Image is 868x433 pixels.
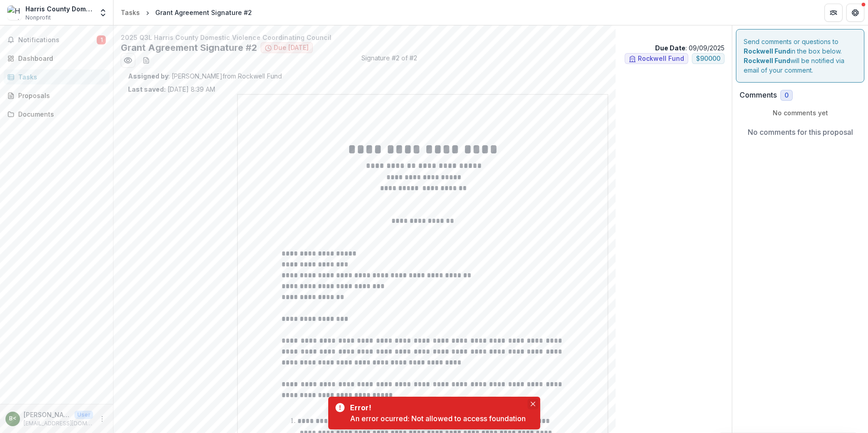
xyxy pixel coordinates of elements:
div: Proposals [18,91,102,100]
button: download-word-button [139,53,153,68]
span: Nonprofit [25,14,51,22]
a: Dashboard [4,51,109,66]
a: Tasks [117,6,143,19]
span: $ 90000 [696,55,720,63]
button: Partners [824,4,843,22]
strong: Due Date [655,44,686,52]
p: 2025 Q3L Harris County Domestic Violence Coordinating Council [121,33,725,42]
p: User [74,411,93,419]
img: Harris County Domestic Violence Coordinating Council [7,5,22,20]
strong: Rockwell Fund [744,57,790,64]
nav: breadcrumb [117,6,256,19]
span: Notifications [18,36,97,44]
h2: Comments [740,91,777,99]
a: Proposals [4,88,109,103]
p: [DATE] 8:39 AM [128,84,215,94]
span: Rockwell Fund [638,55,684,63]
div: Barbie Brashear <barbie@hcdvcc.org> [9,416,16,422]
strong: Rockwell Fund [744,47,790,55]
div: Tasks [121,8,140,17]
div: Tasks [18,72,102,82]
a: Tasks [4,69,109,84]
div: An error ocurred: Not allowed to access foundation [350,413,526,424]
div: Send comments or questions to in the box below. will be notified via email of your comment. [736,29,864,83]
a: Documents [4,107,109,122]
p: [EMAIL_ADDRESS][DOMAIN_NAME] [24,419,93,428]
button: Get Help [846,4,864,22]
span: Due [DATE] [274,44,309,52]
span: Signature #2 of #2 [361,53,417,68]
button: Open entity switcher [97,4,109,22]
div: Error! [350,402,522,413]
span: 1 [97,35,106,44]
p: No comments for this proposal [748,127,853,138]
p: : 09/09/2025 [655,43,725,53]
p: : [PERSON_NAME] from Rockwell Fund [128,71,717,81]
button: Close [528,399,538,409]
div: Dashboard [18,54,102,63]
div: Grant Agreement Signature #2 [155,8,252,17]
strong: Assigned by [128,72,168,80]
button: Preview 593741cb-05ae-4255-baa0-3e2052280859.pdf [121,53,135,68]
p: No comments yet [740,108,861,118]
div: Harris County Domestic Violence Coordinating Council [25,4,93,14]
button: More [97,413,108,424]
button: Notifications1 [4,33,109,47]
span: 0 [784,92,789,99]
strong: Last saved: [128,85,166,93]
p: [PERSON_NAME] <[EMAIL_ADDRESS][DOMAIN_NAME]> [24,410,71,419]
h2: Grant Agreement Signature #2 [121,42,257,53]
div: Documents [18,109,102,119]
